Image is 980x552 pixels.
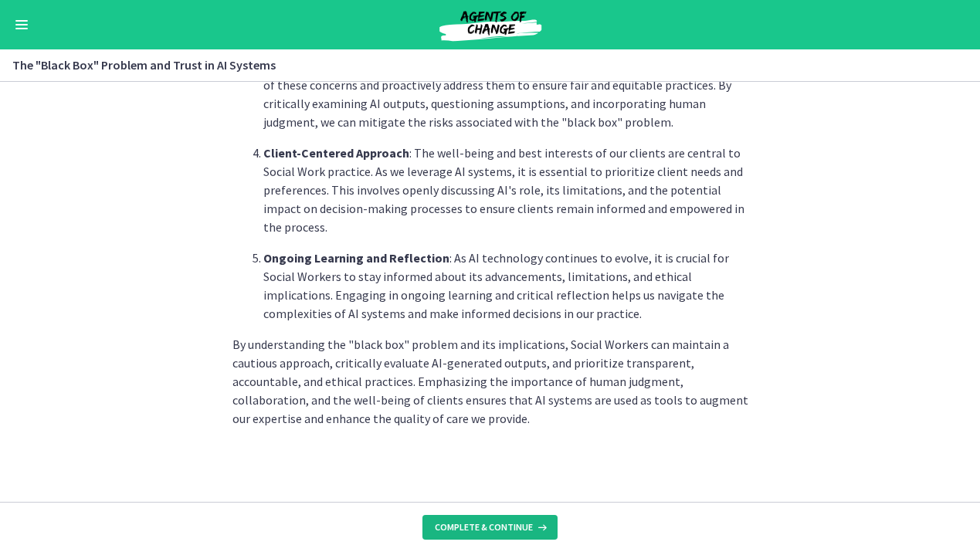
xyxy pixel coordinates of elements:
[435,521,533,533] span: Complete & continue
[263,144,748,236] p: : The well-being and best interests of our clients are central to Social Work practice. As we lev...
[422,515,558,540] button: Complete & continue
[398,6,583,43] img: Agents of Change
[263,145,409,161] strong: Client-Centered Approach
[263,249,748,323] p: : As AI technology continues to evolve, it is crucial for Social Workers to stay informed about i...
[232,335,748,428] p: By understanding the "black box" problem and its implications, Social Workers can maintain a caut...
[263,250,449,266] strong: Ongoing Learning and Reflection
[12,56,949,74] h3: The "Black Box" Problem and Trust in AI Systems
[12,15,31,34] button: Enable menu
[263,39,748,131] p: : The "black box" problem raises ethical concerns regarding the potential biases or unintended co...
